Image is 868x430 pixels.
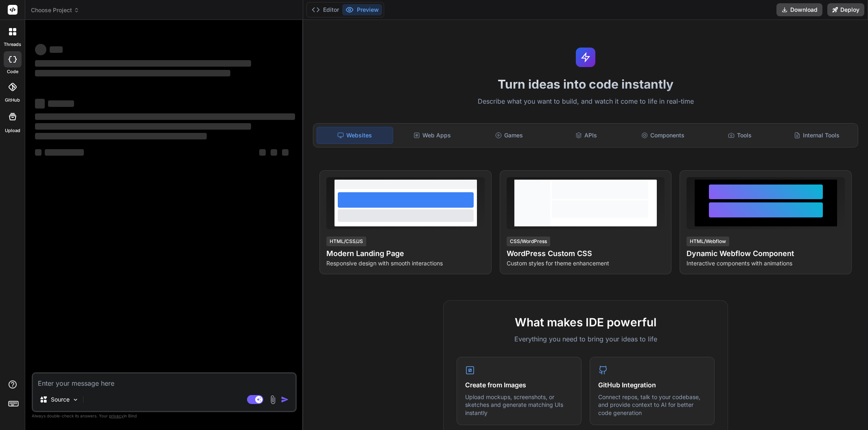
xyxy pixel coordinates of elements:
h4: GitHub Integration [598,380,706,390]
span: ‌ [35,70,230,76]
label: Upload [5,127,20,134]
img: icon [281,395,289,404]
label: code [7,68,18,75]
p: Describe what you want to build, and watch it come to life in real-time [308,96,863,107]
label: threads [4,41,21,48]
div: HTML/Webflow [687,237,729,246]
div: APIs [549,127,624,144]
div: Games [472,127,547,144]
img: Pick Models [72,396,79,403]
p: Always double-check its answers. Your in Bind [32,412,297,420]
span: privacy [109,413,124,418]
span: ‌ [282,149,289,156]
label: GitHub [5,97,20,104]
p: Responsive design with smooth interactions [326,259,485,267]
div: CSS/WordPress [507,237,550,246]
span: ‌ [35,113,295,120]
h4: WordPress Custom CSS [507,248,665,259]
span: ‌ [35,133,207,139]
h2: What makes IDE powerful [457,314,715,331]
button: Deploy [827,3,864,16]
span: ‌ [50,46,63,53]
span: Choose Project [31,6,79,14]
p: Connect repos, talk to your codebase, and provide context to AI for better code generation [598,393,706,417]
button: Preview [342,4,382,15]
p: Source [51,395,70,404]
div: Websites [317,127,393,144]
div: Internal Tools [779,127,855,144]
button: Download [776,3,822,16]
span: ‌ [35,99,45,109]
h4: Dynamic Webflow Component [687,248,845,259]
div: Components [625,127,701,144]
span: ‌ [35,60,251,67]
button: Editor [308,4,342,15]
span: ‌ [259,149,266,156]
p: Custom styles for theme enhancement [507,259,665,267]
span: ‌ [35,149,42,156]
h1: Turn ideas into code instantly [308,77,863,91]
p: Everything you need to bring your ideas to life [457,334,715,344]
p: Interactive components with animations [687,259,845,267]
h4: Modern Landing Page [326,248,485,259]
div: HTML/CSS/JS [326,237,366,246]
img: attachment [268,395,278,404]
p: Upload mockups, screenshots, or sketches and generate matching UIs instantly [465,393,573,417]
span: ‌ [48,100,74,107]
h4: Create from Images [465,380,573,390]
div: Tools [702,127,778,144]
span: ‌ [35,123,251,130]
span: ‌ [45,149,84,156]
div: Web Apps [395,127,470,144]
span: ‌ [271,149,277,156]
span: ‌ [35,44,46,55]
